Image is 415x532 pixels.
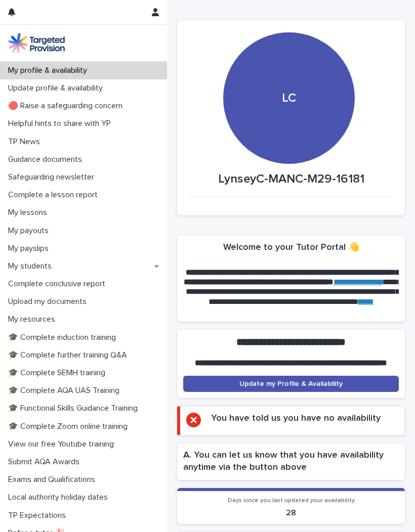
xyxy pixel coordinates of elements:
p: 🎓 Complete further training Q&A [4,350,135,360]
p: 🎓 Complete induction training [4,333,124,342]
p: My profile & availability [4,66,95,75]
p: My payslips [4,244,57,253]
p: Submit AQA Awards [4,457,88,467]
p: Local authority holiday dates [4,493,116,502]
h2: A. You can let us know that you have availability anytime via the button above [183,450,399,474]
p: Safeguarding newsletter [4,172,102,182]
p: Update profile & availability [4,83,111,93]
p: LynseyC-MANC-M29-16181 [189,172,393,187]
img: M5nRWzHhSzIhMunXDL62 [8,33,65,53]
p: View our free Youtube training [4,439,122,449]
p: My lessons [4,208,55,217]
p: Complete a lesson report [4,190,106,200]
p: TP Expectations [4,511,74,520]
p: 28 [183,508,399,518]
p: Guidance documents [4,155,90,164]
h2: You have told us you have no availability [211,413,381,425]
p: 🎓 Complete SEMH training [4,368,113,378]
span: Update my Profile & Availability [239,380,343,387]
p: 🎓 Complete AQA UAS Training [4,386,128,395]
p: Complete conclusive report [4,279,113,289]
p: Upload my documents [4,297,95,306]
a: Update my Profile & Availability [183,376,399,392]
p: My resources [4,315,63,324]
p: 🎓 Functional Skills Guidance Training [4,404,146,413]
p: Helpful hints to share with YP [4,119,119,128]
p: My payouts [4,226,57,236]
p: Exams and Qualifications [4,475,103,484]
p: 🎓 Complete Zoom online training [4,422,136,431]
p: TP News [4,137,48,147]
h2: Welcome to your Tutor Portal 👋 [223,242,359,254]
p: My students [4,261,60,271]
p: 🔴 Raise a safeguarding concern [4,101,131,111]
span: Days since you last updated your availability [228,498,355,504]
